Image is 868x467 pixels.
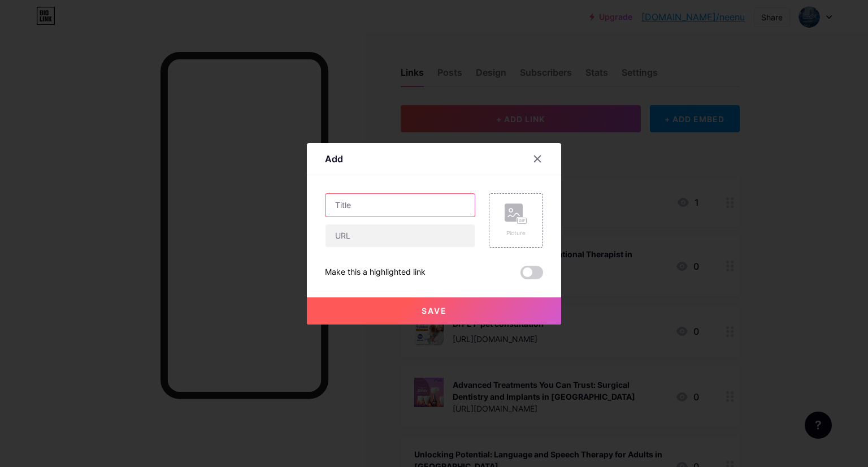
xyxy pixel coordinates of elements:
[325,194,475,217] input: Title
[325,266,426,279] div: Make this a highlighted link
[307,297,561,325] button: Save
[325,152,343,166] div: Add
[505,229,527,237] div: Picture
[325,224,475,247] input: URL
[422,306,447,315] span: Save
